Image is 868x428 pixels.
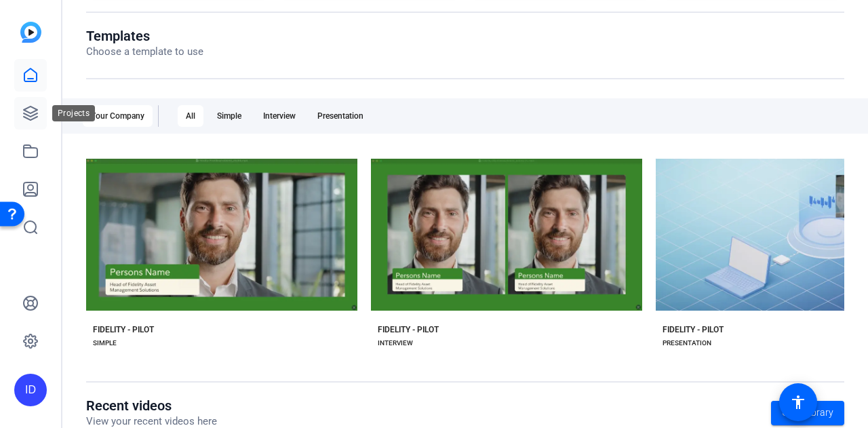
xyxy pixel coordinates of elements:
[83,105,153,127] div: Your Company
[663,338,711,349] div: PRESENTATION
[476,245,556,253] span: Preview Fidelity - Pilot
[255,105,304,127] div: Interview
[378,324,439,335] div: FIDELITY - PILOT
[86,397,217,414] h1: Recent videos
[663,324,724,335] div: FIDELITY - PILOT
[178,105,203,127] div: All
[800,360,852,412] iframe: Drift Widget Chat Controller
[93,324,154,335] div: FIDELITY - PILOT
[188,206,275,214] span: Start with Fidelity - Pilot
[757,206,844,214] span: Start with Fidelity - Pilot
[454,202,470,218] mat-icon: check_circle
[790,394,806,410] mat-icon: accessibility
[473,206,559,214] span: Start with Fidelity - Pilot
[209,105,250,127] div: Simple
[86,44,203,60] p: Choose a template to use
[309,105,372,127] div: Presentation
[14,374,47,406] div: ID
[738,202,755,218] mat-icon: check_circle
[191,245,271,253] span: Preview Fidelity - Pilot
[172,241,189,257] mat-icon: play_arrow
[457,241,473,257] mat-icon: play_arrow
[52,105,95,121] div: Projects
[761,245,841,253] span: Preview Fidelity - Pilot
[93,338,117,349] div: SIMPLE
[169,202,185,218] mat-icon: check_circle
[742,241,758,257] mat-icon: play_arrow
[20,22,41,43] img: blue-gradient.svg
[378,338,413,349] div: INTERVIEW
[771,401,844,425] a: Go to library
[86,28,203,44] h1: Templates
